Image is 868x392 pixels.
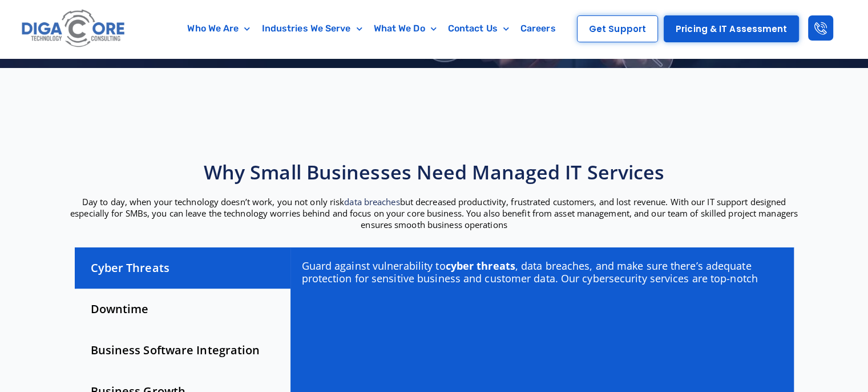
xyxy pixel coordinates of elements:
span: data breaches [344,196,399,207]
a: What We Do [368,15,442,42]
p: Guard against vulnerability to , data breaches, and make sure there’s adequate protection for sen... [302,259,782,285]
strong: cyber threats [446,259,515,273]
nav: Menu [174,15,569,42]
span: Get Support [589,25,646,33]
a: Pricing & IT Assessment [664,15,799,42]
a: Contact Us [442,15,515,42]
a: Careers [515,15,562,42]
p: Day to day, when your technology doesn’t work, you not only risk but decreased productivity, frus... [69,196,800,230]
span: Pricing & IT Assessment [676,25,787,33]
div: Downtime [75,289,290,330]
a: Get Support [577,15,658,42]
div: Business Software Integration [75,330,290,371]
img: Digacore logo 1 [19,6,128,52]
a: Industries We Serve [256,15,368,42]
a: Who We Are [181,15,256,42]
h2: Why Small Businesses Need Managed IT Services [69,159,800,185]
div: Cyber Threats [75,247,290,289]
